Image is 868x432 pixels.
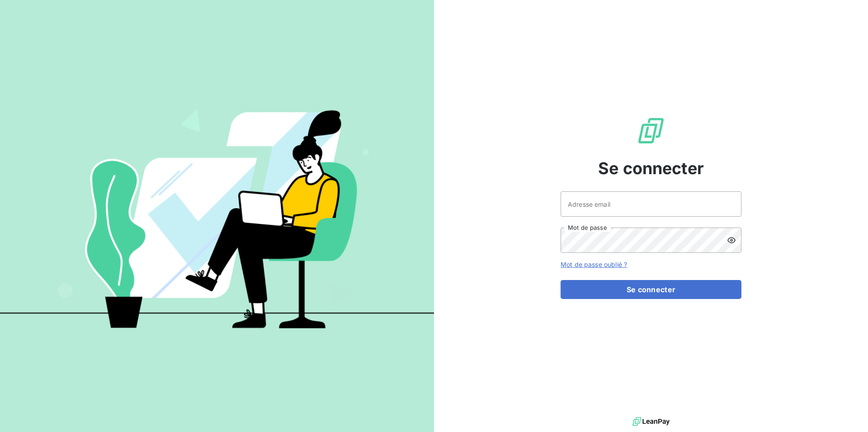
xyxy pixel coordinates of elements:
[637,116,665,145] img: Logo LeanPay
[561,261,627,268] a: Mot de passe oublié ?
[561,191,741,217] input: placeholder
[561,280,741,299] button: Se connecter
[632,415,670,428] img: logo
[598,156,704,180] span: Se connecter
